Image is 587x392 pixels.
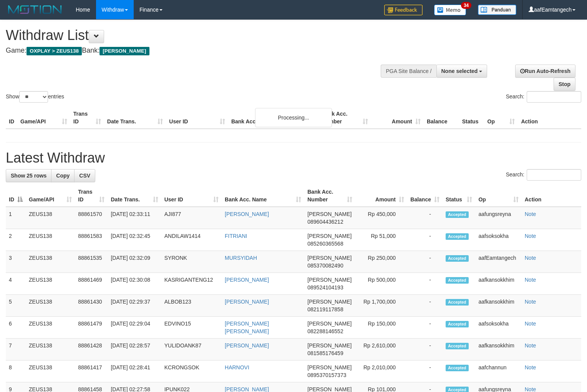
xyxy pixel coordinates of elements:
[225,364,249,370] a: HARNOVI
[525,299,536,305] a: Note
[407,207,443,229] td: -
[108,295,161,317] td: [DATE] 02:29:37
[446,211,469,218] span: Accepted
[525,277,536,283] a: Note
[527,91,581,103] input: Search:
[75,207,108,229] td: 88861570
[475,317,521,339] td: aafsoksokha
[475,251,521,273] td: aafEamtangech
[161,273,222,295] td: KASRIGANTENG12
[108,360,161,382] td: [DATE] 02:28:41
[161,251,222,273] td: SYRONK
[225,277,269,283] a: [PERSON_NAME]
[255,108,332,127] div: Processing...
[6,317,26,339] td: 6
[75,229,108,251] td: 88861583
[108,207,161,229] td: [DATE] 02:33:11
[307,372,346,378] span: Copy 0895370157373 to clipboard
[478,5,516,15] img: panduan.png
[307,241,343,247] span: Copy 085260365568 to clipboard
[26,207,75,229] td: ZEUS138
[11,173,46,179] span: Show 25 rows
[75,295,108,317] td: 88861430
[19,91,48,103] select: Showentries
[522,185,581,207] th: Action
[407,295,443,317] td: -
[371,107,424,129] th: Amount
[525,233,536,239] a: Note
[225,299,269,305] a: [PERSON_NAME]
[26,185,75,207] th: Game/API: activate to sort column ascending
[384,5,423,15] img: Feedback.jpg
[459,107,484,129] th: Status
[407,251,443,273] td: -
[355,339,407,360] td: Rp 2,610,000
[75,273,108,295] td: 88861469
[56,173,70,179] span: Copy
[407,273,443,295] td: -
[225,233,247,239] a: FITRIANI
[161,295,222,317] td: ALBOB123
[161,339,222,360] td: YULIDOANK87
[355,207,407,229] td: Rp 450,000
[446,321,469,327] span: Accepted
[26,295,75,317] td: ZEUS138
[79,173,90,179] span: CSV
[307,321,352,327] span: [PERSON_NAME]
[26,229,75,251] td: ZEUS138
[108,229,161,251] td: [DATE] 02:32:45
[407,360,443,382] td: -
[443,185,475,207] th: Status: activate to sort column ascending
[161,360,222,382] td: KCRONGSOK
[475,273,521,295] td: aafkansokkhim
[446,233,469,240] span: Accepted
[75,360,108,382] td: 88861417
[525,211,536,217] a: Note
[108,317,161,339] td: [DATE] 02:29:04
[6,107,17,129] th: ID
[222,185,304,207] th: Bank Acc. Name: activate to sort column ascending
[307,299,352,305] span: [PERSON_NAME]
[75,339,108,360] td: 88861428
[225,342,269,349] a: [PERSON_NAME]
[407,339,443,360] td: -
[26,251,75,273] td: ZEUS138
[166,107,228,129] th: User ID
[225,211,269,217] a: [PERSON_NAME]
[515,65,575,78] a: Run Auto-Refresh
[355,317,407,339] td: Rp 150,000
[108,185,161,207] th: Date Trans.: activate to sort column ascending
[161,317,222,339] td: EDVINO15
[74,169,95,182] a: CSV
[307,277,352,283] span: [PERSON_NAME]
[355,273,407,295] td: Rp 500,000
[26,339,75,360] td: ZEUS138
[307,284,343,291] span: Copy 089524104193 to clipboard
[307,342,352,349] span: [PERSON_NAME]
[26,360,75,382] td: ZEUS138
[6,251,26,273] td: 3
[27,47,82,55] span: OXPLAY > ZEUS138
[446,299,469,306] span: Accepted
[6,4,64,15] img: MOTION_logo.png
[436,65,488,78] button: None selected
[407,229,443,251] td: -
[108,273,161,295] td: [DATE] 02:30:08
[6,150,581,166] h1: Latest Withdraw
[307,219,343,225] span: Copy 089604436212 to clipboard
[51,169,75,182] a: Copy
[99,47,149,55] span: [PERSON_NAME]
[70,107,104,129] th: Trans ID
[108,251,161,273] td: [DATE] 02:32:09
[307,262,343,269] span: Copy 085370082490 to clipboard
[475,207,521,229] td: aafungsreyna
[355,251,407,273] td: Rp 250,000
[355,360,407,382] td: Rp 2,010,000
[484,107,518,129] th: Op
[228,107,318,129] th: Bank Acc. Name
[446,343,469,349] span: Accepted
[6,47,384,55] h4: Game: Bank:
[434,5,466,15] img: Button%20Memo.svg
[6,339,26,360] td: 7
[75,317,108,339] td: 88861479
